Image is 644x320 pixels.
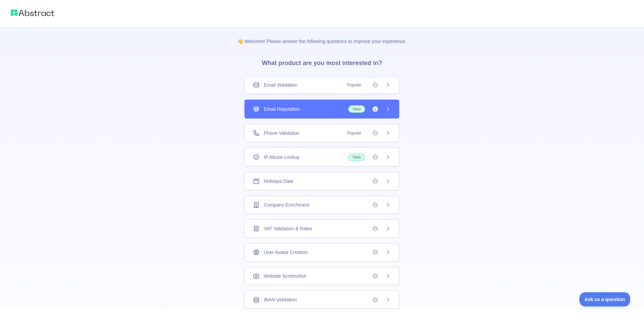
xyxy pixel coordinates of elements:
[264,225,312,232] span: VAT Validation & Rates
[264,296,296,303] span: IBAN Validation
[264,106,300,112] span: Email Reputation
[264,273,306,279] span: Website Screenshot
[264,130,299,136] span: Phone Validation
[251,45,393,79] h3: What product are you most interested in?
[264,249,308,256] span: User Avatar Creation
[343,130,365,136] span: Popular
[343,82,365,88] span: Popular
[348,153,365,161] span: New
[11,8,54,18] img: Abstract logo
[226,27,418,45] p: 👋 Welcome! Please answer the following questions to improve your experience.
[264,178,293,185] span: Holidays Data
[264,154,300,161] span: IP Abuse Lookup
[264,201,309,208] span: Company Enrichment
[579,292,630,306] iframe: Toggle Customer Support
[264,82,297,88] span: Email Validation
[348,105,365,113] span: New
